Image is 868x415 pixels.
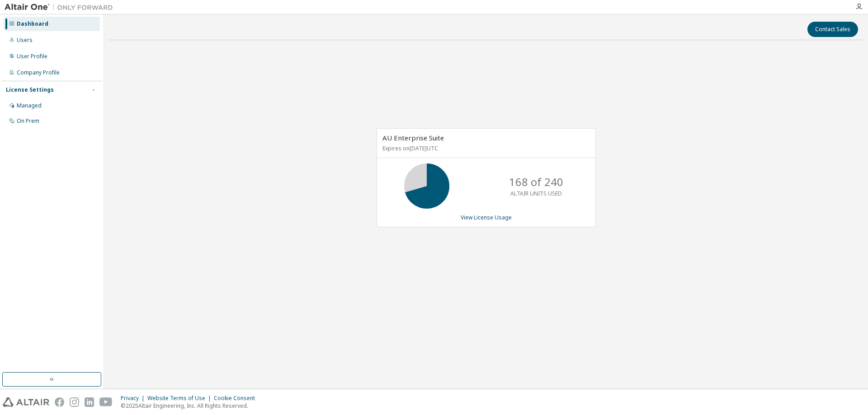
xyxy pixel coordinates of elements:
a: View License Usage [461,214,512,221]
div: Dashboard [17,20,48,28]
img: youtube.svg [99,397,113,407]
img: Altair One [5,3,118,12]
span: AU Enterprise Suite [382,133,444,142]
div: On Prem [17,117,39,125]
img: linkedin.svg [85,397,94,407]
div: Website Terms of Use [147,395,214,402]
img: instagram.svg [70,397,79,407]
div: Cookie Consent [214,395,260,402]
p: © 2025 Altair Engineering, Inc. All Rights Reserved. [121,402,260,410]
div: User Profile [17,53,47,60]
div: Company Profile [17,69,60,76]
img: facebook.svg [55,397,64,407]
div: License Settings [6,86,54,93]
div: Privacy [121,395,147,402]
button: Contact Sales [807,22,858,37]
p: 168 of 240 [509,174,563,190]
p: Expires on [DATE] UTC [382,145,588,152]
div: Users [17,37,33,44]
p: ALTAIR UNITS USED [510,190,562,197]
img: altair_logo.svg [3,397,49,407]
div: Managed [17,102,42,109]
